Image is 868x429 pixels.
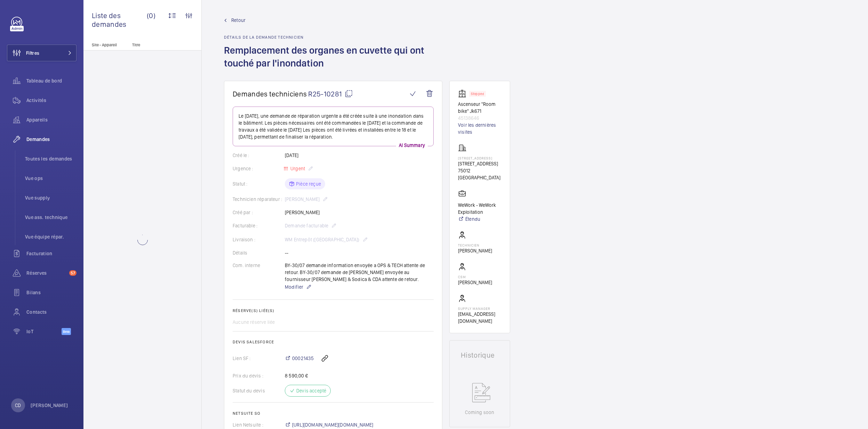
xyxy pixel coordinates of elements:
[26,289,77,296] span: Bilans
[25,155,77,162] span: Toutes les demandes
[233,89,307,98] span: Demandes techniciens
[233,308,434,313] h2: Réserve(s) liée(s)
[26,250,77,257] span: Facturation
[285,355,314,362] a: 00021435
[26,136,77,143] span: Demandes
[471,93,484,95] p: Stopped
[458,89,469,98] img: elevator.svg
[458,167,501,181] p: 75012 [GEOGRAPHIC_DATA]
[26,116,77,123] span: Appareils
[396,142,428,149] p: AI Summary
[25,214,77,221] span: Vue ass. technique
[224,44,442,81] h1: Remplacement des organes en cuvette qui ont touché par l'inondation
[15,402,21,409] p: CD
[458,101,501,115] p: Ascenseur "Room bike" Jk671
[233,340,434,344] h2: Devis Salesforce
[458,156,501,160] p: [STREET_ADDRESS]
[26,309,77,315] span: Contacts
[7,45,77,61] button: Filtres
[458,115,501,122] p: 45138646
[458,243,492,247] p: Technicien
[224,35,442,40] h2: Détails de la demande technicien
[292,421,373,428] span: [URL][DOMAIN_NAME][DOMAIN_NAME]
[458,311,501,325] p: [EMAIL_ADDRESS][DOMAIN_NAME]
[31,402,68,409] p: [PERSON_NAME]
[458,275,492,279] p: CSM
[233,411,434,416] h2: Netsuite SO
[231,17,246,24] span: Retour
[285,421,373,428] a: [URL][DOMAIN_NAME][DOMAIN_NAME]
[69,270,77,276] span: 57
[25,233,77,240] span: Vue équipe répar.
[458,306,501,311] p: Supply manager
[465,409,494,416] p: Coming soon
[92,11,147,29] span: Liste des demandes
[308,89,353,98] span: R25-10281
[83,42,129,47] p: Site - Appareil
[458,247,492,254] p: [PERSON_NAME]
[26,97,77,104] span: Activités
[239,112,428,140] p: Le [DATE], une demande de réparation urgente a été créée suite à une inondation dans le bâtiment....
[458,202,501,216] p: WeWork - WeWork Exploitation
[62,328,71,335] span: Beta
[458,216,501,223] a: Étendu
[25,194,77,201] span: Vue supply
[26,49,39,56] span: Filtres
[132,42,178,47] p: Titre
[461,352,499,359] h1: Historique
[26,270,66,276] span: Réserves
[26,77,77,84] span: Tableau de bord
[458,122,501,135] a: Voir les dernières visites
[25,175,77,182] span: Vue ops
[458,160,501,167] p: [STREET_ADDRESS]
[458,279,492,286] p: [PERSON_NAME]
[292,355,314,362] span: 00021435
[285,283,303,290] span: Modifier
[26,328,62,335] span: IoT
